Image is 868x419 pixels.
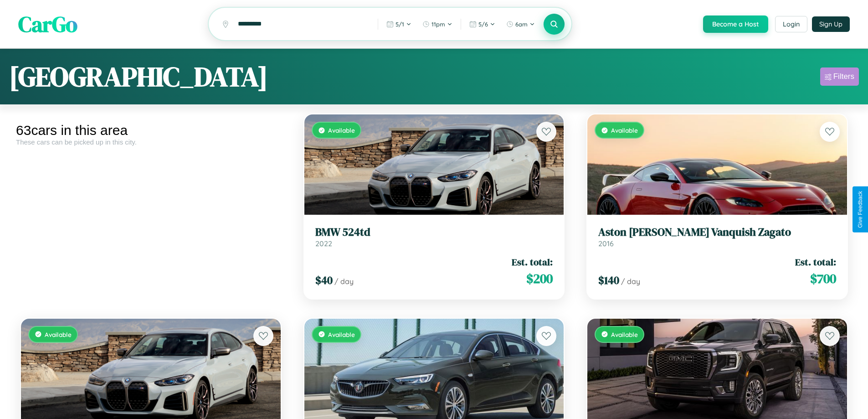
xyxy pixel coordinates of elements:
[611,331,638,338] span: Available
[598,273,619,288] span: $ 140
[334,277,354,286] span: / day
[315,239,332,248] span: 2022
[18,9,77,39] span: CarGo
[315,273,333,288] span: $ 40
[382,17,416,31] button: 5/1
[478,21,488,28] span: 5 / 6
[328,126,355,134] span: Available
[45,331,72,338] span: Available
[515,21,528,28] span: 6am
[315,226,553,248] a: BMW 524td2022
[418,17,457,31] button: 11pm
[512,255,553,269] span: Est. total:
[775,16,807,32] button: Login
[9,58,268,95] h1: [GEOGRAPHIC_DATA]
[315,226,553,239] h3: BMW 524td
[16,123,286,138] div: 63 cars in this area
[395,21,404,28] span: 5 / 1
[598,239,614,248] span: 2016
[812,16,850,32] button: Sign Up
[598,226,836,239] h3: Aston [PERSON_NAME] Vanquish Zagato
[703,16,768,33] button: Become a Host
[598,226,836,248] a: Aston [PERSON_NAME] Vanquish Zagato2016
[526,269,553,288] span: $ 200
[431,21,445,28] span: 11pm
[328,331,355,338] span: Available
[857,191,863,228] div: Give Feedback
[795,255,836,269] span: Est. total:
[465,17,500,31] button: 5/6
[16,138,286,146] div: These cars can be picked up in this city.
[502,17,539,31] button: 6am
[621,277,640,286] span: / day
[820,67,859,86] button: Filters
[810,269,836,288] span: $ 700
[833,72,854,81] div: Filters
[611,126,638,134] span: Available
